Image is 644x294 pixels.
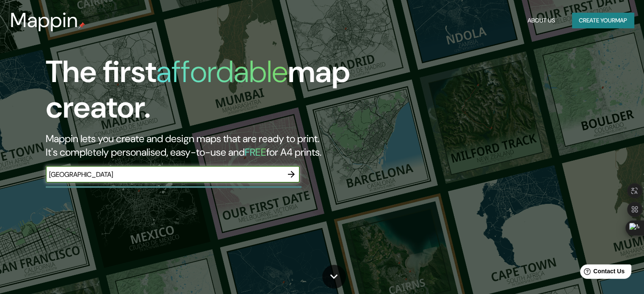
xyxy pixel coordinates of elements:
[46,132,368,159] h2: Mappin lets you create and design maps that are ready to print. It's completely personalised, eas...
[572,13,634,28] button: Create yourmap
[46,170,283,179] input: Choose your favourite place
[10,8,78,32] h3: Mappin
[245,146,266,159] h5: FREE
[46,54,368,132] h1: The first map creator.
[524,13,558,28] button: About Us
[78,22,85,29] img: mappin-pin
[156,52,288,91] h1: affordable
[569,261,635,285] iframe: Help widget launcher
